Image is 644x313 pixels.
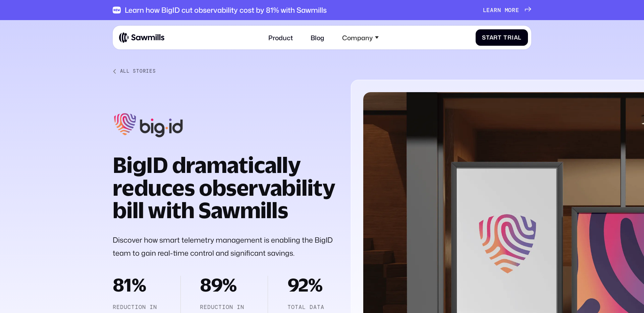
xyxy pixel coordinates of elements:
[264,29,298,46] a: Product
[125,6,327,14] div: Learn how BigID cut observability cost by 81% with Sawmills
[306,29,329,46] a: Blog
[200,276,248,294] h2: 89%
[113,276,161,294] h2: 81%
[287,276,336,294] h2: 92%
[113,234,336,260] p: Discover how smart telemetry management is enabling the BigID team to gain real-time control and ...
[483,7,531,13] a: Learn more
[476,29,528,46] a: Start Trial
[482,34,522,41] div: Start Trial
[113,152,335,223] strong: BigID dramatically reduces observability bill with Sawmills
[120,68,156,74] div: All Stories
[342,34,373,41] div: Company
[113,68,336,74] a: All Stories
[483,7,519,13] div: Learn more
